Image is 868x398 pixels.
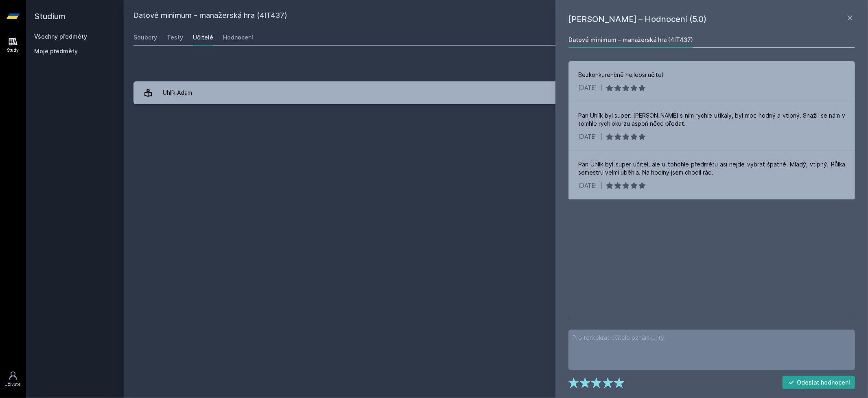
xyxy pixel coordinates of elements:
[34,47,78,55] span: Moje předměty
[133,29,157,46] a: Soubory
[4,381,22,387] div: Uživatel
[2,33,24,57] a: Study
[578,71,663,79] div: Bezkonkurenčně nejlepší učitel
[223,29,253,46] a: Hodnocení
[193,29,213,46] a: Učitelé
[578,112,845,128] div: Pan Uhlík byl super. [PERSON_NAME] s ním rychle utíkaly, byl moc hodný a vtipný. Snažil se nám v ...
[167,33,183,42] div: Testy
[193,33,213,42] div: Učitelé
[133,10,767,23] h2: Datové minimum – manažerská hra (4IT437)
[163,85,192,101] div: Uhlík Adam
[600,84,602,92] div: |
[133,81,858,104] a: Uhlík Adam 3 hodnocení 5.0
[578,84,597,92] div: [DATE]
[223,33,253,42] div: Hodnocení
[2,367,24,391] a: Uživatel
[167,29,183,46] a: Testy
[133,33,157,42] div: Soubory
[7,47,19,53] div: Study
[34,33,87,40] a: Všechny předměty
